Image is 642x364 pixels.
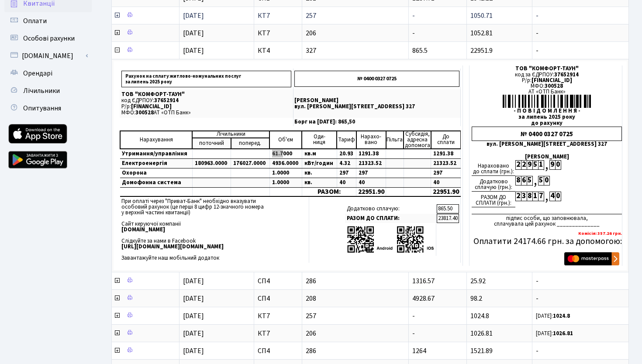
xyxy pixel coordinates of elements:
[306,347,405,354] span: 286
[294,104,459,110] p: вул. [PERSON_NAME][STREET_ADDRESS] 327
[536,278,625,285] span: -
[431,158,461,168] td: 21323.52
[183,11,204,21] span: [DATE]
[515,160,521,170] div: 2
[302,178,337,187] td: кв.
[472,127,622,141] div: № 0400 0327 0725
[527,160,532,170] div: 9
[555,160,561,170] div: 0
[231,138,270,149] td: поперед.
[183,311,204,321] span: [DATE]
[437,204,459,213] td: 865.50
[532,160,538,170] div: 5
[121,104,291,110] p: Р/р:
[302,158,337,168] td: кВт/годин
[23,16,47,26] span: Оплати
[431,187,461,196] td: 22951.90
[121,226,165,234] b: [DOMAIN_NAME]
[549,160,555,170] div: 9
[472,154,622,160] div: [PERSON_NAME]
[431,168,461,178] td: 297
[404,131,431,149] td: Субсидія, адресна допомога
[470,346,493,356] span: 1521.89
[120,131,192,149] td: Нарахування
[356,178,386,187] td: 40
[120,197,309,263] td: При оплаті через "Приват-Банк" необхідно вказувати особовий рахунок (це перші 8 цифр 12-значного ...
[386,131,404,149] td: Пільга
[555,192,561,201] div: 0
[472,114,622,120] div: за липень 2025 року
[553,330,573,337] b: 1026.81
[412,276,435,286] span: 1316.57
[578,230,622,237] b: Комісія: 357.26 грн.
[120,168,192,178] td: Охорона
[121,71,291,87] p: Рахунок на сплату житлово-комунальних послуг за липень 2025 року
[536,30,625,37] span: -
[23,69,52,78] span: Орендарі
[554,71,579,79] span: 37652914
[412,294,435,303] span: 4928.67
[306,312,405,319] span: 257
[294,119,459,125] p: Борг на [DATE]: 865,50
[258,347,298,354] span: СП4
[154,96,179,104] span: 37652914
[258,12,298,19] span: КТ7
[472,78,622,83] div: Р/р:
[192,158,231,168] td: 180963.0000
[532,176,538,186] div: ,
[472,89,622,95] div: АТ «ОТП Банк»
[306,278,405,285] span: 286
[470,46,493,55] span: 22951.9
[472,83,622,89] div: МФО:
[412,346,426,356] span: 1264
[258,312,298,319] span: КТ7
[470,28,493,38] span: 1052.81
[121,243,224,251] b: [URL][DOMAIN_NAME][DOMAIN_NAME]
[337,168,356,178] td: 297
[302,187,356,196] td: РАЗОМ:
[23,86,60,96] span: Лічильники
[538,176,544,185] div: 5
[269,131,302,149] td: Об'єм
[231,158,270,168] td: 176027.0000
[258,330,298,337] span: КТ7
[269,168,302,178] td: 1.0000
[527,176,532,185] div: 5
[302,168,337,178] td: кв.
[23,34,75,43] span: Особові рахунки
[472,160,515,176] div: Нараховано до сплати (грн.):
[532,76,572,84] span: [FINANCIAL_ID]
[192,138,231,149] td: поточний
[306,295,405,302] span: 208
[472,72,622,78] div: код за ЄДРПОУ:
[536,12,625,19] span: -
[337,178,356,187] td: 40
[345,204,436,213] td: Додатково сплачую:
[121,92,291,97] p: ТОВ "КОМФОРТ-ТАУН"
[472,66,622,72] div: ТОВ "КОМФОРТ-ТАУН"
[135,109,154,117] span: 300528
[120,158,192,168] td: Електроенергія
[4,100,92,117] a: Опитування
[437,214,459,223] td: 23817.40
[183,294,204,303] span: [DATE]
[538,160,544,170] div: 1
[564,252,619,265] img: Masterpass
[544,160,549,170] div: ,
[258,30,298,37] span: КТ7
[412,11,415,21] span: -
[4,47,92,65] a: [DOMAIN_NAME]
[120,149,192,159] td: Утримання/управління
[4,12,92,30] a: Оплати
[538,192,544,201] div: 7
[536,347,625,354] span: -
[345,214,436,223] td: РАЗОМ ДО СПЛАТИ:
[4,30,92,47] a: Особові рахунки
[23,103,61,113] span: Опитування
[337,158,356,168] td: 4.32
[356,131,386,149] td: Нарахо- вано
[183,346,204,356] span: [DATE]
[431,149,461,159] td: 1291.38
[269,149,302,159] td: 61.7000
[183,28,204,38] span: [DATE]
